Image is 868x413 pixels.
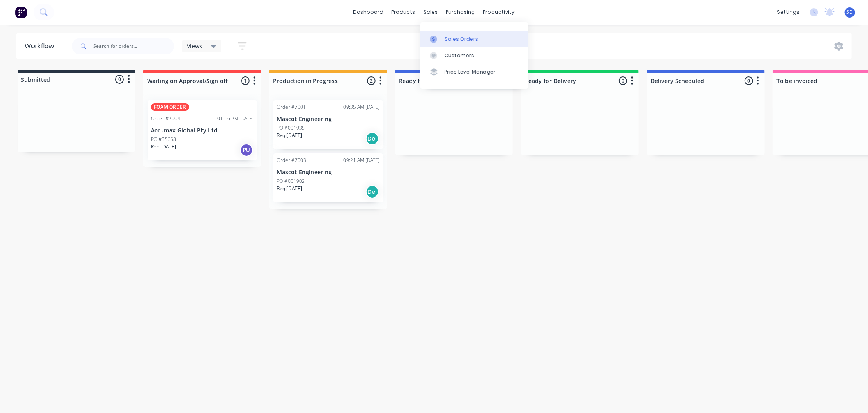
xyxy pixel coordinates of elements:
[343,103,380,111] div: 09:35 AM [DATE]
[420,31,528,47] a: Sales Orders
[442,6,479,18] div: purchasing
[217,115,254,122] div: 01:16 PM [DATE]
[343,157,380,164] div: 09:21 AM [DATE]
[273,153,383,202] div: Order #700309:21 AM [DATE]Mascot EngineeringPO #001902Req.[DATE]Del
[273,100,383,149] div: Order #700109:35 AM [DATE]Mascot EngineeringPO #001935Req.[DATE]Del
[277,116,380,123] p: Mascot Engineering
[420,64,528,80] a: Price Level Manager
[240,144,253,157] div: PU
[187,42,203,50] span: Views
[151,143,176,150] p: Req. [DATE]
[420,6,442,18] div: sales
[277,132,302,139] p: Req. [DATE]
[151,103,189,111] div: FOAM ORDER
[25,41,58,51] div: Workflow
[15,6,27,18] img: Factory
[151,136,176,143] p: PO #35658
[277,185,302,192] p: Req. [DATE]
[847,9,853,16] span: SD
[420,47,528,64] a: Customers
[445,36,478,43] div: Sales Orders
[151,127,254,134] p: Accumax Global Pty Ltd
[277,124,305,132] p: PO #001935
[93,38,174,54] input: Search for orders...
[445,52,474,59] div: Customers
[148,100,257,160] div: FOAM ORDEROrder #700401:16 PM [DATE]Accumax Global Pty LtdPO #35658Req.[DATE]PU
[388,6,420,18] div: products
[366,185,379,198] div: Del
[277,103,306,111] div: Order #7001
[366,132,379,145] div: Del
[349,6,388,18] a: dashboard
[479,6,519,18] div: productivity
[773,6,803,18] div: settings
[151,115,180,122] div: Order #7004
[445,68,496,76] div: Price Level Manager
[277,157,306,164] div: Order #7003
[277,169,380,176] p: Mascot Engineering
[277,177,305,185] p: PO #001902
